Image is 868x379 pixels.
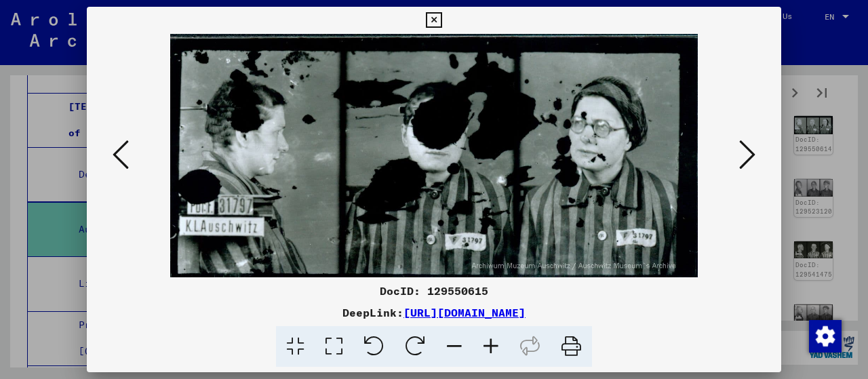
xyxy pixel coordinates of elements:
img: 001.jpg [133,34,735,277]
div: Change consent [808,319,841,352]
div: DeepLink: [87,304,781,321]
a: [URL][DOMAIN_NAME] [403,306,526,319]
div: DocID: 129550615 [87,283,781,299]
img: Change consent [809,320,842,353]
